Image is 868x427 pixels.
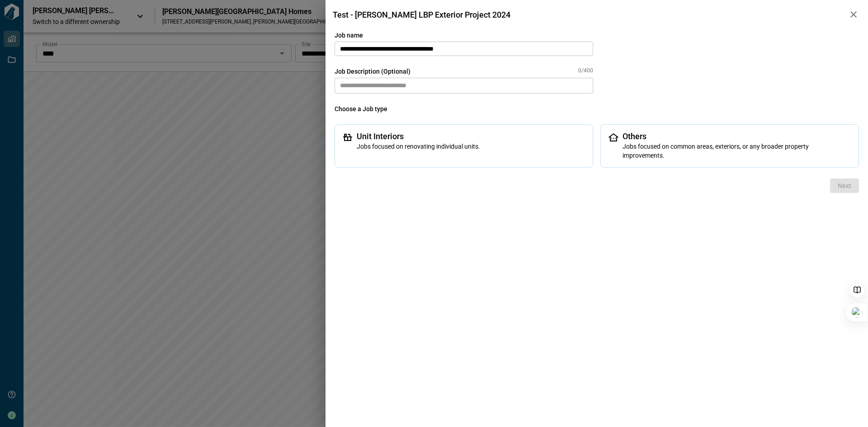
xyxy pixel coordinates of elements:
span: Choose a Job type [335,104,859,113]
span: Test - [PERSON_NAME] LBP Exterior Project 2024 [331,10,510,19]
span: Unit Interiors [357,132,585,141]
span: Jobs focused on common areas, exteriors, or any broader property improvements. [623,142,851,160]
span: Jobs focused on renovating individual units. [357,142,585,151]
span: Job Description (Optional) [335,67,410,76]
span: Others [623,132,851,141]
span: 0/400 [578,67,593,76]
span: Job name [335,31,593,40]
